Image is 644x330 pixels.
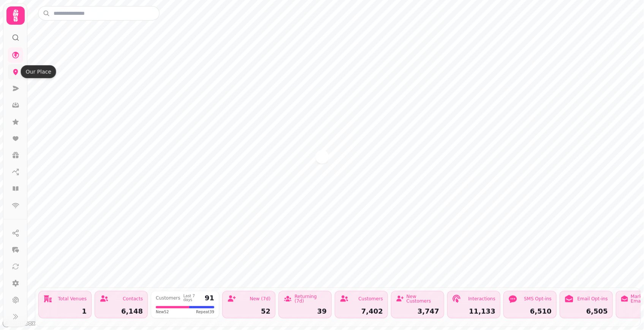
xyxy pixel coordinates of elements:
div: 39 [283,308,327,315]
div: 6,505 [565,308,608,315]
div: 6,510 [508,308,552,315]
div: 91 [205,295,214,302]
div: Total Venues [58,297,87,301]
div: 1 [43,308,87,315]
button: Our Place [316,151,328,163]
div: Our Place [21,65,56,78]
div: SMS Opt-ins [524,297,552,301]
div: 11,133 [452,308,495,315]
div: 6,148 [100,308,143,315]
div: 3,747 [396,308,439,315]
div: Last 7 days [184,294,202,302]
a: Mapbox logo [2,319,36,328]
div: 52 [227,308,271,315]
span: Repeat 39 [196,309,214,315]
div: New (7d) [250,297,271,301]
div: New Customers [407,294,439,303]
div: Customers [358,297,383,301]
span: New 52 [156,309,169,315]
div: 7,402 [340,308,383,315]
div: Interactions [468,297,495,301]
div: Contacts [123,297,143,301]
div: Map marker [316,151,328,165]
div: Customers [156,296,180,300]
div: Returning (7d) [294,294,327,303]
div: Email Opt-ins [578,297,608,301]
